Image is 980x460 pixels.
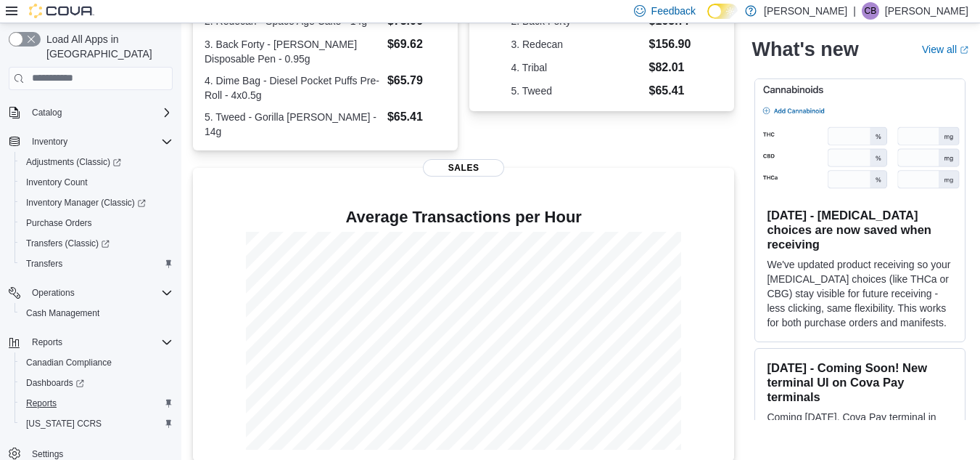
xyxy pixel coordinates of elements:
span: Sales [423,159,504,177]
button: Inventory [26,133,73,150]
a: Cash Management [20,304,105,322]
span: Reports [32,336,62,348]
a: Adjustments (Classic) [20,153,127,171]
dd: $69.62 [387,36,446,53]
button: Operations [3,283,178,303]
span: Reports [26,334,173,351]
a: Dashboards [15,373,178,393]
a: Canadian Compliance [20,354,118,371]
dd: $156.90 [649,36,693,53]
span: Purchase Orders [20,214,173,232]
dd: $65.79 [387,72,446,89]
input: Dark Mode [707,4,738,19]
button: Reports [26,334,68,351]
button: Cash Management [15,303,178,323]
dd: $65.41 [387,108,446,126]
span: Adjustments (Classic) [26,156,121,168]
button: Inventory [3,132,178,152]
a: Purchase Orders [20,214,98,232]
a: Inventory Manager (Classic) [15,193,178,213]
a: Inventory Manager (Classic) [20,194,152,211]
dd: $82.01 [649,59,693,76]
h4: Average Transactions per Hour [205,209,722,226]
div: Casey Bennett [862,2,879,20]
span: Canadian Compliance [20,354,173,371]
dt: 5. Tweed [511,84,643,98]
span: Transfers (Classic) [26,238,110,249]
span: Canadian Compliance [26,357,112,368]
button: Catalog [26,104,67,121]
a: Dashboards [20,374,90,392]
span: Operations [26,284,173,302]
dt: 3. Redecan [511,37,643,52]
span: Transfers [20,255,173,273]
span: Reports [26,398,57,409]
dd: $65.41 [649,82,693,100]
span: Cash Management [26,307,99,319]
span: Washington CCRS [20,415,173,432]
dt: 4. Dime Bag - Diesel Pocket Puffs Pre-Roll - 4x0.5g [205,73,382,102]
span: Dashboards [26,377,84,389]
button: Catalog [3,102,178,123]
p: [PERSON_NAME] [885,2,968,20]
button: [US_STATE] CCRS [15,413,178,434]
span: Inventory Manager (Classic) [26,197,146,209]
span: Inventory Count [26,177,88,188]
button: Operations [26,284,81,302]
span: CB [865,2,877,20]
span: Inventory Manager (Classic) [20,194,173,211]
img: Cova [29,4,94,18]
h2: What's new [752,38,858,61]
span: Dashboards [20,374,173,392]
p: We've updated product receiving so your [MEDICAL_DATA] choices (like THCa or CBG) stay visible fo... [767,257,953,330]
span: Adjustments (Classic) [20,153,173,171]
a: Inventory Count [20,174,94,191]
span: Transfers [26,258,62,270]
span: Inventory [26,133,173,150]
a: [US_STATE] CCRS [20,415,107,432]
span: Reports [20,395,173,412]
span: Operations [32,287,75,299]
span: Catalog [26,104,173,121]
a: Transfers (Classic) [15,233,178,254]
span: Inventory Count [20,174,173,191]
button: Inventory Count [15,172,178,193]
button: Reports [3,332,178,352]
span: Settings [32,448,63,460]
h3: [DATE] - [MEDICAL_DATA] choices are now saved when receiving [767,208,953,251]
span: [US_STATE] CCRS [26,418,102,429]
span: Transfers (Classic) [20,235,173,252]
a: Reports [20,395,62,412]
h3: [DATE] - Coming Soon! New terminal UI on Cova Pay terminals [767,360,953,404]
button: Canadian Compliance [15,352,178,373]
svg: External link [960,46,968,55]
a: Transfers [20,255,68,273]
dt: 4. Tribal [511,60,643,75]
span: Feedback [651,4,696,18]
span: Catalog [32,107,62,118]
button: Transfers [15,254,178,274]
dt: 3. Back Forty - [PERSON_NAME] Disposable Pen - 0.95g [205,37,382,66]
dt: 5. Tweed - Gorilla [PERSON_NAME] - 14g [205,110,382,139]
span: Cash Management [20,304,173,322]
button: Purchase Orders [15,213,178,233]
button: Reports [15,393,178,413]
span: Inventory [32,136,67,148]
span: Purchase Orders [26,217,92,229]
a: View allExternal link [922,44,968,55]
p: [PERSON_NAME] [764,2,847,20]
span: Load All Apps in [GEOGRAPHIC_DATA] [41,32,173,61]
a: Adjustments (Classic) [15,152,178,172]
p: | [853,2,856,20]
a: Transfers (Classic) [20,235,115,252]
